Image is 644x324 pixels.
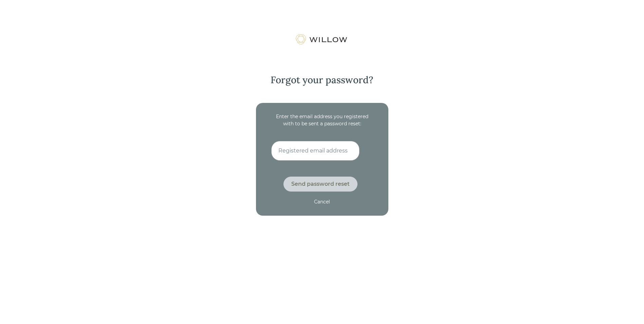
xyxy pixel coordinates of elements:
button: Send password reset [283,177,357,192]
div: Send password reset [291,180,350,188]
input: Registered email address [271,141,360,161]
div: Enter the email address you registered with to be sent a password reset: [271,113,373,127]
div: Cancel [314,198,330,205]
div: Forgot your password? [271,74,373,86]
